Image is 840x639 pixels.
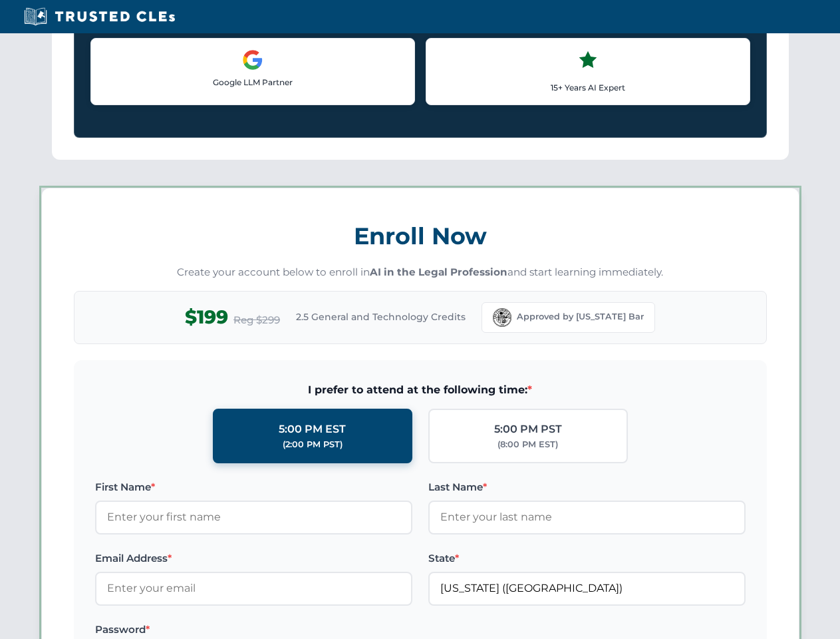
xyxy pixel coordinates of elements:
img: Google [242,49,263,71]
p: 15+ Years AI Expert [437,81,739,94]
label: First Name [95,479,412,495]
div: 5:00 PM PST [494,421,562,438]
input: Florida (FL) [428,572,746,605]
div: 5:00 PM EST [279,421,346,438]
label: Last Name [428,479,746,495]
p: Create your account below to enroll in and start learning immediately. [74,265,767,280]
label: Password [95,622,412,638]
span: Reg $299 [233,312,280,328]
span: $199 [185,302,228,332]
div: (8:00 PM EST) [497,438,558,451]
div: (2:00 PM PST) [283,438,343,451]
p: Google LLM Partner [102,76,404,89]
span: 2.5 General and Technology Credits [296,310,466,324]
strong: AI in the Legal Profession [370,266,507,278]
span: I prefer to attend at the following time: [95,381,746,399]
img: Trusted CLEs [20,7,179,27]
h3: Enroll Now [74,215,767,257]
label: Email Address [95,550,412,566]
img: Florida Bar [493,308,511,327]
input: Enter your last name [428,501,746,534]
input: Enter your email [95,572,412,605]
label: State [428,550,746,566]
span: Approved by [US_STATE] Bar [517,310,644,323]
input: Enter your first name [95,501,412,534]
